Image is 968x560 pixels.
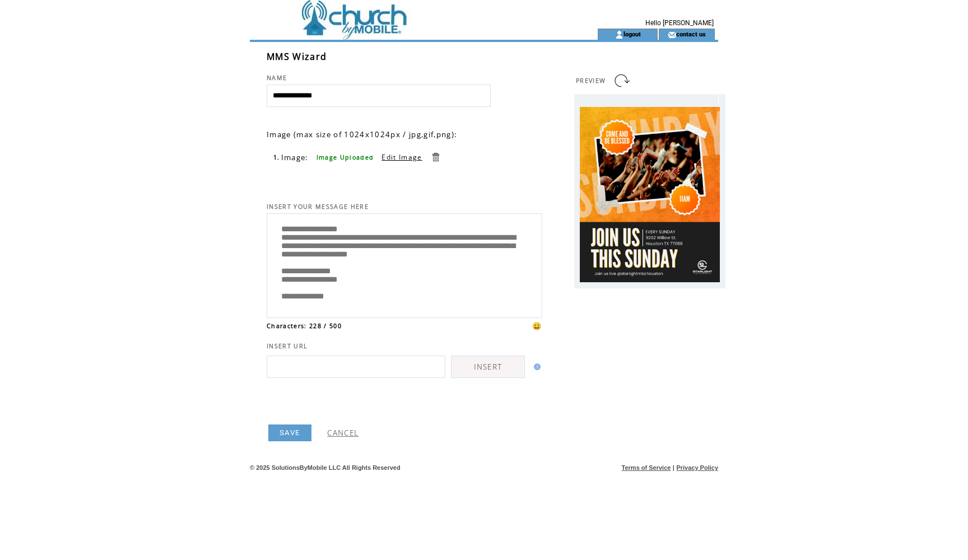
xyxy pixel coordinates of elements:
[668,30,676,39] img: contact_us_icon.gif
[532,321,542,331] span: 😀
[273,153,280,161] span: 1.
[250,464,401,471] span: © 2025 SolutionsByMobile LLC All Rights Reserved
[615,30,623,39] img: account_icon.gif
[576,77,606,85] span: PREVIEW
[267,342,308,350] span: INSERT URL
[327,428,359,438] a: CANCEL
[317,153,374,161] span: Image Uploaded
[622,464,671,471] a: Terms of Service
[676,464,718,471] a: Privacy Policy
[451,356,525,378] a: INSERT
[267,129,457,139] span: Image (max size of 1024x1024px / jpg,gif,png):
[623,30,641,38] a: logout
[530,363,541,370] img: help.gif
[267,322,342,330] span: Characters: 228 / 500
[673,464,674,471] span: |
[676,30,706,38] a: contact us
[268,424,311,441] a: SAVE
[381,152,422,162] a: Edit Image
[267,50,327,63] span: MMS Wizard
[430,152,441,162] a: Delete this item
[645,19,714,27] span: Hello [PERSON_NAME]
[267,74,287,82] span: NAME
[281,152,309,162] span: Image:
[267,203,369,211] span: INSERT YOUR MESSAGE HERE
